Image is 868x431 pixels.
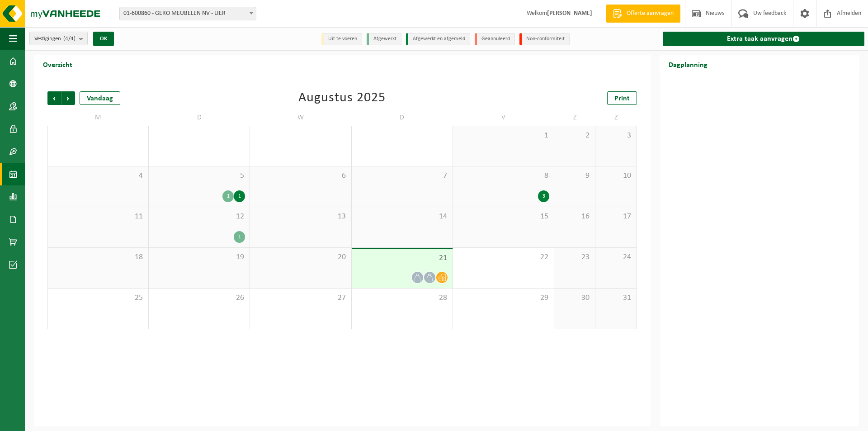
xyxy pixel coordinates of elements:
span: 14 [356,212,448,222]
span: Volgende [61,91,75,105]
span: 9 [559,171,590,181]
span: Offerte aanvragen [624,9,676,18]
span: 7 [356,171,448,181]
span: 17 [600,212,632,222]
li: Afgewerkt [367,33,401,45]
span: 29 [458,293,549,303]
span: 31 [600,293,632,303]
span: 5 [153,171,245,181]
li: Geannuleerd [475,33,515,45]
td: Z [554,109,595,126]
span: 13 [255,212,346,222]
span: 18 [52,252,144,262]
span: 28 [356,293,448,303]
span: 8 [458,171,549,181]
div: Vandaag [80,91,120,105]
span: Vorige [47,91,61,105]
div: 1 [234,231,245,243]
td: W [250,109,351,126]
span: 6 [255,171,346,181]
a: Offerte aanvragen [606,5,680,23]
button: Vestigingen(4/4) [29,32,88,45]
span: 3 [600,131,632,141]
div: 1 [222,190,234,202]
td: Z [595,109,637,126]
li: Afgewerkt en afgemeld [406,33,470,45]
div: Augustus 2025 [298,91,386,105]
span: 16 [559,212,590,222]
span: Vestigingen [34,32,75,46]
strong: [PERSON_NAME] [547,10,592,17]
td: V [453,109,554,126]
span: 26 [153,293,245,303]
span: 11 [52,212,144,222]
button: OK [93,32,114,46]
td: D [352,109,453,126]
div: 1 [234,190,245,202]
span: 12 [153,212,245,222]
span: 25 [52,293,144,303]
div: 3 [538,190,549,202]
span: 20 [255,252,346,262]
span: 24 [600,252,632,262]
span: 1 [458,131,549,141]
td: D [149,109,250,126]
td: M [47,109,149,126]
li: Uit te voeren [321,33,362,45]
span: 4 [52,171,144,181]
span: 01-600860 - GERO MEUBELEN NV - LIER [119,7,256,20]
span: 10 [600,171,632,181]
span: 01-600860 - GERO MEUBELEN NV - LIER [120,7,256,20]
h2: Dagplanning [660,55,717,73]
span: 15 [458,212,549,222]
span: 30 [559,293,590,303]
span: 19 [153,252,245,262]
span: 2 [559,131,590,141]
count: (4/4) [63,36,75,42]
span: 27 [255,293,346,303]
h2: Overzicht [34,55,81,73]
span: 22 [458,252,549,262]
a: Print [607,91,637,105]
a: Extra taak aanvragen [663,32,864,46]
li: Non-conformiteit [519,33,570,45]
span: Print [614,95,630,102]
span: 21 [356,253,448,263]
span: 23 [559,252,590,262]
